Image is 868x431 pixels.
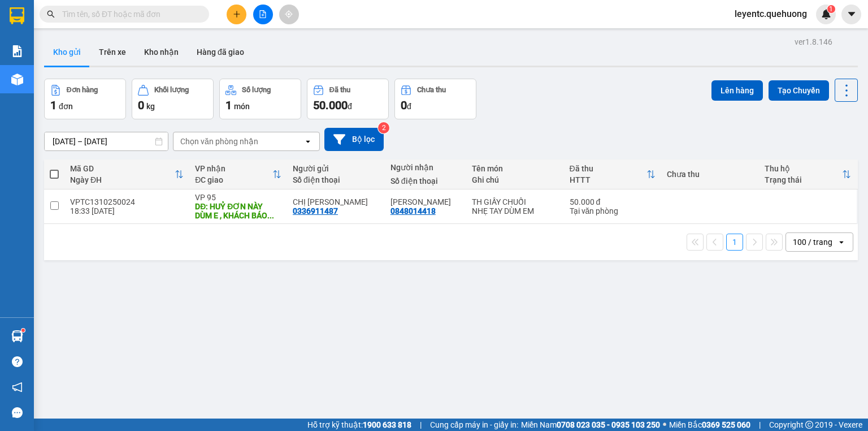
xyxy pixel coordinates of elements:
[70,206,184,215] div: 18:33 [DATE]
[227,5,246,24] button: plus
[805,421,813,429] span: copyright
[10,7,24,24] img: logo-vxr
[841,5,861,24] button: caret-down
[50,98,57,112] span: 1
[390,206,436,215] div: 0848014418
[64,160,189,189] th: Toggle SortBy
[189,160,287,189] th: Toggle SortBy
[390,163,461,172] div: Người nhận
[570,175,647,184] div: HTTT
[180,136,258,147] div: Chọn văn phòng nhận
[765,175,842,184] div: Trạng thái
[847,9,857,19] span: caret-down
[44,38,90,66] button: Kho gửi
[293,164,379,173] div: Người gửi
[420,419,422,431] span: |
[663,423,666,427] span: ⚪️
[293,197,379,206] div: CHỊ THÙY
[188,38,253,66] button: Hàng đã giao
[12,407,23,418] span: message
[324,128,384,151] button: Bộ lọc
[132,79,214,119] button: Khối lượng0kg
[195,193,281,202] div: VP 95
[11,74,23,85] img: warehouse-icon
[472,175,558,184] div: Ghi chú
[44,79,126,119] button: Đơn hàng1đơn
[821,9,831,19] img: icon-new-feature
[59,102,73,111] span: đơn
[279,5,299,24] button: aim
[759,419,761,431] span: |
[195,202,281,220] div: DĐ: HUỶ ĐƠN NÀY DÙM E , KHÁCH BÁO TRẢ CƯỚC TRONG SG
[521,419,660,431] span: Miền Nam
[67,86,98,94] div: Đơn hàng
[62,8,196,20] input: Tìm tên, số ĐT hoặc mã đơn
[667,170,753,179] div: Chưa thu
[430,419,518,431] span: Cung cấp máy in - giấy in:
[307,79,389,119] button: Đã thu50.000đ
[726,234,743,251] button: 1
[702,420,750,429] strong: 0369 525 060
[285,10,293,18] span: aim
[293,175,379,184] div: Số điện thoại
[472,206,558,215] div: NHẸ TAY DÙM EM
[70,175,175,184] div: Ngày ĐH
[472,197,558,206] div: TH GIẤY CHUỐI
[570,197,656,206] div: 50.000 đ
[827,5,835,13] sup: 1
[138,98,144,112] span: 0
[225,98,232,112] span: 1
[390,176,461,186] div: Số điện thoại
[363,420,411,429] strong: 1900 633 818
[293,206,338,215] div: 0336911487
[12,382,23,393] span: notification
[765,164,842,173] div: Thu hộ
[195,175,272,184] div: ĐC giao
[378,122,389,133] sup: 2
[45,132,168,150] input: Select a date range.
[726,7,816,21] span: leyentc.quehuong
[472,164,558,173] div: Tên món
[564,160,662,189] th: Toggle SortBy
[329,86,350,94] div: Đã thu
[146,102,155,111] span: kg
[259,10,267,18] span: file-add
[135,38,188,66] button: Kho nhận
[401,98,407,112] span: 0
[557,420,660,429] strong: 0708 023 035 - 0935 103 250
[394,79,476,119] button: Chưa thu0đ
[253,5,273,24] button: file-add
[307,419,411,431] span: Hỗ trợ kỹ thuật:
[570,206,656,215] div: Tại văn phòng
[837,238,846,247] svg: open
[11,45,23,57] img: solution-icon
[47,10,55,18] span: search
[793,236,832,248] div: 100 / trang
[711,80,763,101] button: Lên hàng
[70,164,175,173] div: Mã GD
[417,86,446,94] div: Chưa thu
[233,10,241,18] span: plus
[829,5,833,13] span: 1
[90,38,135,66] button: Trên xe
[219,79,301,119] button: Số lượng1món
[12,356,23,367] span: question-circle
[154,86,189,94] div: Khối lượng
[70,197,184,206] div: VPTC1310250024
[759,160,857,189] th: Toggle SortBy
[795,36,832,48] div: ver 1.8.146
[234,102,250,111] span: món
[669,419,750,431] span: Miền Bắc
[267,211,274,220] span: ...
[390,197,461,206] div: QUỲNH ANH
[242,86,271,94] div: Số lượng
[303,137,313,146] svg: open
[21,329,25,332] sup: 1
[11,330,23,342] img: warehouse-icon
[570,164,647,173] div: Đã thu
[769,80,829,101] button: Tạo Chuyến
[348,102,352,111] span: đ
[313,98,348,112] span: 50.000
[195,164,272,173] div: VP nhận
[407,102,411,111] span: đ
